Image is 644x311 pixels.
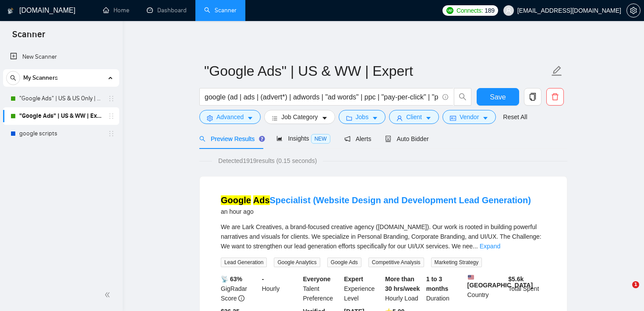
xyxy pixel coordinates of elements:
[383,274,425,303] div: Hourly Load
[626,4,640,18] button: setting
[108,130,115,137] span: holder
[3,48,119,66] li: New Scanner
[303,276,331,283] b: Everyone
[19,107,103,125] a: "Google Ads" | US & WW | Expert
[546,88,564,106] button: delete
[205,92,439,102] input: Search Freelance Jobs...
[301,274,343,303] div: Talent Preference
[221,195,251,205] mark: Google
[247,115,253,121] span: caret-down
[199,136,205,142] span: search
[221,195,531,205] a: Google AdsSpecialist (Website Design and Development Lead Generation)
[450,115,456,121] span: idcard
[5,28,52,46] span: Scanner
[104,290,113,299] span: double-left
[490,92,506,102] span: Save
[503,112,527,122] a: Reset All
[627,7,640,14] span: setting
[547,93,563,101] span: delete
[221,258,267,267] span: Lead Generation
[212,156,323,166] span: Detected 1919 results (0.15 seconds)
[264,110,335,124] button: barsJob Categorycaret-down
[207,115,213,121] span: setting
[219,274,260,303] div: GigRadar Score
[406,112,422,122] span: Client
[524,93,541,101] span: copy
[482,115,488,121] span: caret-down
[276,135,283,141] span: area-chart
[485,6,494,15] span: 189
[7,75,20,81] span: search
[508,276,524,283] b: $ 5.6k
[456,6,483,15] span: Connects:
[506,7,512,14] span: user
[467,274,533,289] b: [GEOGRAPHIC_DATA]
[385,136,391,142] span: robot
[3,69,119,142] li: My Scanners
[632,281,639,288] span: 1
[147,7,187,14] a: dashboardDashboard
[551,65,563,77] span: edit
[216,112,244,122] span: Advanced
[480,243,500,250] a: Expand
[199,110,261,124] button: settingAdvancedcaret-down
[6,71,20,85] button: search
[346,115,352,121] span: folder
[466,274,507,303] div: Country
[431,258,482,267] span: Marketing Strategy
[238,295,244,301] span: info-circle
[460,112,479,122] span: Vendor
[281,112,318,122] span: Job Category
[23,69,58,87] span: My Scanners
[276,135,330,142] span: Insights
[262,276,264,283] b: -
[260,274,301,303] div: Hourly
[108,95,115,102] span: holder
[344,136,350,142] span: notification
[272,115,278,121] span: bars
[204,60,549,82] input: Scanner name...
[221,206,531,217] div: an hour ago
[614,281,635,302] iframe: Intercom live chat
[103,7,129,14] a: homeHome
[385,135,428,142] span: Auto Bidder
[385,276,420,292] b: More than 30 hrs/week
[442,110,496,124] button: idcardVendorcaret-down
[342,274,383,303] div: Experience Level
[372,115,378,121] span: caret-down
[327,258,361,267] span: Google Ads
[7,4,14,18] img: logo
[454,88,471,106] button: search
[473,243,478,250] span: ...
[322,115,328,121] span: caret-down
[274,258,320,267] span: Google Analytics
[442,94,448,100] span: info-circle
[311,134,330,144] span: NEW
[199,135,262,142] span: Preview Results
[221,223,541,250] span: We are Lark Creatives, a brand-focused creative agency ([DOMAIN_NAME]). Our work is rooted in bui...
[425,115,432,121] span: caret-down
[339,110,386,124] button: folderJobscaret-down
[468,274,474,280] img: 🇺🇸
[221,276,242,283] b: 📡 63%
[258,135,266,143] div: Tooltip anchor
[10,48,112,66] a: New Scanner
[221,222,546,251] div: We are Lark Creatives, a brand-focused creative agency (www.larkcreatives.com). Our work is roote...
[368,258,424,267] span: Competitive Analysis
[454,93,471,101] span: search
[396,115,403,121] span: user
[344,276,363,283] b: Expert
[524,88,541,106] button: copy
[425,274,466,303] div: Duration
[344,135,372,142] span: Alerts
[204,7,237,14] a: searchScanner
[108,113,115,120] span: holder
[446,7,453,14] img: upwork-logo.png
[389,110,439,124] button: userClientcaret-down
[477,88,519,106] button: Save
[19,125,103,142] a: google scripts
[506,274,548,303] div: Total Spent
[253,195,270,205] mark: Ads
[356,112,369,122] span: Jobs
[426,276,449,292] b: 1 to 3 months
